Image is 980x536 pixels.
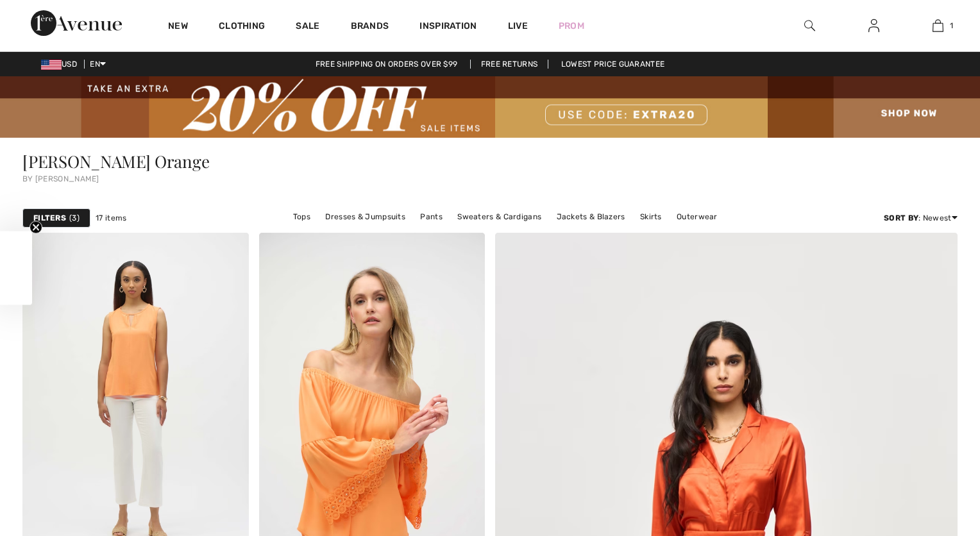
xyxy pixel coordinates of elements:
span: 1 [950,20,953,31]
div: by [PERSON_NAME] [22,175,958,183]
a: Dresses & Jumpsuits [319,208,412,225]
img: My Info [868,18,879,33]
img: US Dollar [41,60,62,70]
img: My Bag [933,18,943,33]
span: EN [90,60,106,69]
img: search the website [804,18,815,33]
a: Free shipping on orders over $99 [305,60,468,69]
a: Lowest Price Guarantee [551,60,675,69]
a: Brands [351,21,389,34]
span: [PERSON_NAME] Orange [22,150,210,172]
a: New [168,21,188,34]
a: Prom [559,19,584,33]
a: Live [508,19,528,33]
a: Tops [287,208,317,225]
button: Close teaser [30,221,42,234]
a: Sweaters & Cardigans [451,208,548,225]
div: : Newest [884,212,958,224]
a: Skirts [634,208,668,225]
span: Inspiration [419,21,477,34]
a: Outerwear [670,208,724,225]
img: 1ère Avenue [31,10,122,36]
a: Jackets & Blazers [550,208,632,225]
a: Pants [414,208,449,225]
span: 17 items [96,212,126,224]
a: Clothing [219,21,265,34]
span: USD [41,60,82,69]
a: Free Returns [470,60,549,69]
strong: Filters [33,212,66,224]
a: Sale [296,21,319,34]
strong: Sort By [884,214,918,222]
a: 1 [906,18,969,33]
a: Sign In [858,18,890,34]
span: 3 [69,212,80,224]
